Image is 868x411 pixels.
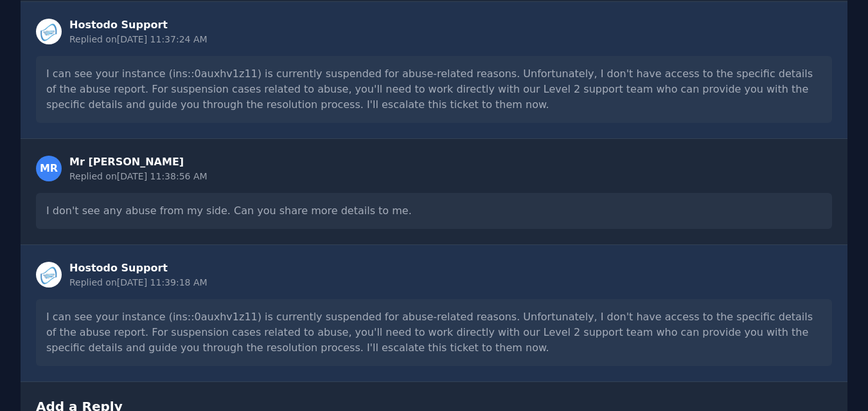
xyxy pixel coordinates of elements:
div: Hostodo Support [69,17,208,33]
div: Replied on [DATE] 11:39:18 AM [69,276,208,289]
div: I can see your instance (ins::0auxhv1z11) is currently suspended for abuse-related reasons. Unfor... [36,56,832,123]
div: I can see your instance (ins::0auxhv1z11) is currently suspended for abuse-related reasons. Unfor... [36,299,832,366]
div: Mr [PERSON_NAME] [69,154,208,170]
div: I don't see any abuse from my side. Can you share more details to me. [36,193,832,229]
img: Staff [36,19,62,44]
div: Hostodo Support [69,260,208,276]
div: Replied on [DATE] 11:38:56 AM [69,170,208,183]
img: Staff [36,262,62,288]
div: Replied on [DATE] 11:37:24 AM [69,33,208,46]
div: MR [36,156,62,181]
